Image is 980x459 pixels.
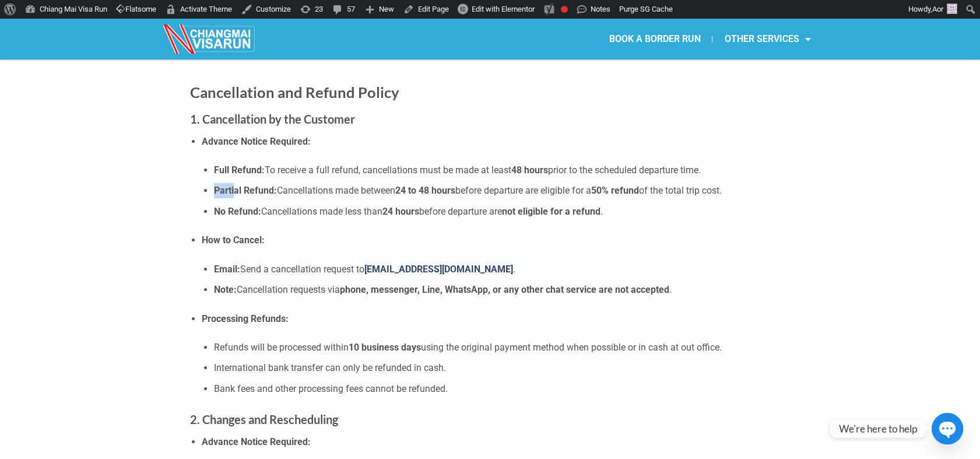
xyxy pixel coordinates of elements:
[214,206,261,217] strong: No Refund:
[214,183,790,198] li: Cancellations made between before departure are eligible for a of the total trip cost.
[472,5,535,13] span: Edit with Elementor
[214,360,790,376] li: International bank transfer can only be refunded in cash.
[214,282,790,297] li: Cancellation requests via .
[214,340,790,355] li: Refunds will be processed within using the original payment method when possible or in cash at ou...
[202,234,265,246] strong: How to Cancel:
[214,163,790,178] li: To receive a full refund, cancellations must be made at least prior to the scheduled departure time.
[382,206,419,217] strong: 24 hours
[202,436,311,447] strong: Advance Notice Required:
[591,185,639,196] strong: 50% refund
[597,26,712,52] a: BOOK A BORDER RUN
[214,264,240,275] strong: Email:
[214,204,790,219] li: Cancellations made less than before departure are .
[214,284,237,295] strong: Note:
[340,284,669,295] strong: phone, messenger, Line, WhatsApp, or any other chat service are not accepted
[364,264,513,275] a: [EMAIL_ADDRESS][DOMAIN_NAME]
[511,164,548,176] strong: 48 hours
[190,83,399,101] strong: Cancellation and Refund Policy
[202,313,289,324] strong: Processing Refunds:
[214,262,790,277] li: Send a cancellation request to .
[395,185,455,196] strong: 24 to 48 hours
[490,26,822,52] nav: Menu
[561,6,568,13] div: Focus keyphrase not set
[712,26,822,52] a: OTHER SERVICES
[190,112,355,126] strong: 1. Cancellation by the Customer
[190,412,338,426] strong: 2. Changes and Rescheduling
[932,5,943,13] span: Aor
[502,206,600,217] strong: not eligible for a refund
[349,342,421,353] strong: 10 business days
[214,164,265,176] strong: Full Refund:
[202,136,311,147] strong: Advance Notice Required:
[214,185,277,196] strong: Partial Refund:
[214,381,790,397] li: Bank fees and other processing fees cannot be refunded.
